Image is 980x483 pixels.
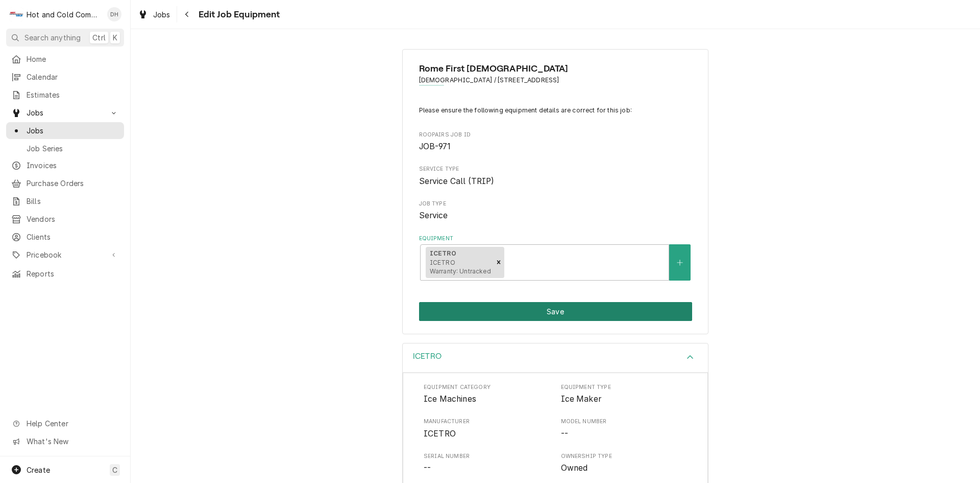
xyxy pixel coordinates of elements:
div: Equipment Type [561,383,688,405]
span: Manufacturer [424,428,550,440]
span: Bills [27,196,119,206]
svg: Create New Equipment [677,259,683,266]
span: Jobs [153,9,170,20]
div: Job Equipment Summary [419,106,692,281]
div: Remove [object Object] [493,247,504,279]
a: Jobs [134,6,175,23]
div: Hot and Cold Commercial Kitchens, Inc.'s Avatar [9,7,23,21]
div: Job Equipment Summary Form [402,49,708,334]
a: Go to What's New [6,433,124,450]
span: Serial Number [424,462,550,474]
span: Jobs [27,107,104,118]
div: Equipment Category [424,383,550,405]
span: Model Number [561,418,688,426]
a: Bills [6,193,124,210]
button: Search anythingCtrlK [6,29,124,47]
span: Service Call (TRIP) [419,176,495,186]
div: Ownership Type [561,452,688,474]
span: Ice Maker [561,394,601,404]
a: Invoices [6,157,124,174]
span: Ctrl [92,32,106,43]
a: Purchase Orders [6,175,124,192]
span: K [113,32,117,43]
a: Go to Help Center [6,415,124,432]
span: Owned [561,463,588,473]
h3: ICETRO [413,352,442,361]
a: Home [6,51,124,67]
div: Equipment [419,235,692,281]
span: Ownership Type [561,462,688,474]
button: Save [419,302,692,321]
span: Job Type [419,200,692,208]
a: Calendar [6,68,124,85]
span: Job Type [419,210,692,222]
div: Service Type [419,165,692,187]
a: Vendors [6,211,124,227]
a: Estimates [6,86,124,103]
span: Search anything [24,32,81,43]
span: Purchase Orders [27,178,119,189]
span: ICETRO [424,429,456,439]
label: Equipment [419,235,692,243]
span: Calendar [27,72,119,82]
span: Service Type [419,175,692,188]
span: C [112,465,117,475]
span: Job Series [27,143,119,154]
span: Ice Machines [424,394,476,404]
div: Roopairs Job ID [419,131,692,153]
div: Manufacturer [424,418,550,440]
div: Hot and Cold Commercial Kitchens, Inc. [27,9,102,20]
button: Navigate back [179,6,195,22]
span: Estimates [27,89,119,100]
span: Help Center [27,418,118,429]
div: Daryl Harris's Avatar [107,7,121,21]
span: Pricebook [27,249,104,260]
span: Equipment Type [561,383,688,392]
span: Name [419,62,692,76]
span: Roopairs Job ID [419,141,692,153]
strong: ICETRO [430,249,456,257]
a: Reports [6,265,124,282]
span: Edit Job Equipment [195,8,280,21]
a: Go to Pricebook [6,246,124,263]
a: Jobs [6,122,124,139]
div: DH [107,7,121,21]
div: Button Group [419,302,692,321]
span: -- [424,463,431,473]
div: Button Group Row [419,302,692,321]
span: Jobs [27,125,119,136]
div: Client Information [419,62,692,93]
div: H [9,7,23,21]
span: Address [419,76,692,85]
span: Service [419,211,448,220]
span: Equipment Type [561,393,688,405]
span: Equipment Category [424,383,550,392]
span: Manufacturer [424,418,550,426]
span: Clients [27,232,119,242]
span: ICETRO Warranty: Untracked [430,259,491,275]
span: Serial Number [424,452,550,461]
span: Roopairs Job ID [419,131,692,139]
span: Reports [27,268,119,279]
div: Model Number [561,418,688,440]
span: Home [27,54,119,64]
span: Ownership Type [561,452,688,461]
button: Create New Equipment [669,244,691,281]
div: Accordion Header [403,343,708,373]
button: Accordion Details Expand Trigger [403,343,708,373]
span: JOB-971 [419,142,451,151]
span: Model Number [561,428,688,440]
span: Vendors [27,214,119,224]
span: Invoices [27,160,119,171]
div: Job Type [419,200,692,222]
a: Job Series [6,140,124,157]
span: Service Type [419,165,692,173]
a: Go to Jobs [6,104,124,121]
span: -- [561,429,568,439]
p: Please ensure the following equipment details are correct for this job: [419,106,692,115]
span: What's New [27,436,118,447]
a: Clients [6,228,124,245]
span: Equipment Category [424,393,550,405]
div: Serial Number [424,452,550,474]
span: Create [27,466,50,474]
